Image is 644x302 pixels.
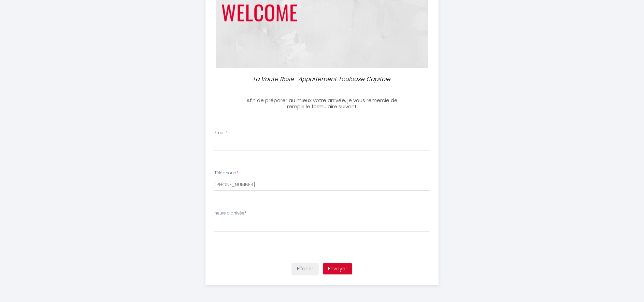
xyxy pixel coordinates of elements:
[214,170,238,176] label: Téléphone
[249,75,395,84] p: La Voute Rose · Appartement Toulouse Capitole
[214,210,246,217] label: heure d arrivée
[292,263,318,275] button: Effacer
[246,97,398,110] h3: Afin de préparer au mieux votre arrivée, je vous remercie de remplir le formulaire suivant
[323,263,352,275] button: Envoyer
[214,130,228,136] label: Email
